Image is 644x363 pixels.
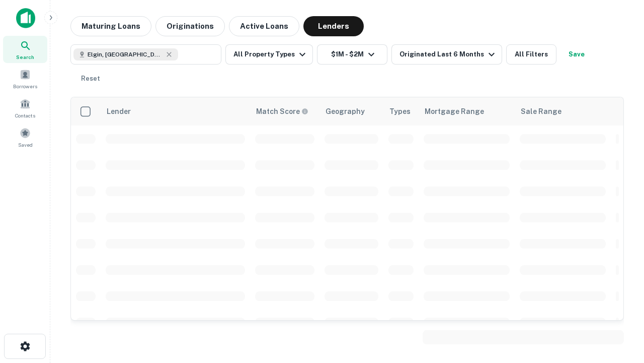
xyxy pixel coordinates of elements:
[391,44,502,65] button: Originated Last 6 Months
[15,111,35,119] span: Contacts
[303,16,364,36] button: Lenders
[389,105,411,117] div: Types
[256,106,308,117] div: Capitalize uses an advanced AI algorithm to match your search with the best lender. The match sco...
[107,105,131,117] div: Lender
[3,36,47,63] a: Search
[70,16,151,36] button: Maturing Loans
[88,50,163,59] span: Elgin, [GEOGRAPHIC_DATA], [GEOGRAPHIC_DATA]
[13,82,37,90] span: Borrowers
[18,141,33,149] span: Saved
[594,250,644,298] iframe: Chat Widget
[319,97,383,126] th: Geography
[229,16,299,36] button: Active Loans
[256,106,306,117] h6: Match Score
[155,16,225,36] button: Originations
[399,48,498,60] div: Originated Last 6 Months
[250,97,319,126] th: Capitalize uses an advanced AI algorithm to match your search with the best lender. The match sco...
[515,97,611,126] th: Sale Range
[101,97,250,126] th: Lender
[326,105,365,117] div: Geography
[225,44,313,65] button: All Property Types
[419,97,515,126] th: Mortgage Range
[74,69,107,89] button: Reset
[521,105,561,117] div: Sale Range
[3,65,47,92] a: Borrowers
[383,97,419,126] th: Types
[425,105,484,117] div: Mortgage Range
[506,44,556,65] button: All Filters
[3,94,47,122] a: Contacts
[317,44,387,65] button: $1M - $2M
[16,53,34,61] span: Search
[560,44,593,65] button: Save your search to get updates of matches that match your search criteria.
[16,8,35,28] img: capitalize-icon.png
[3,124,47,151] a: Saved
